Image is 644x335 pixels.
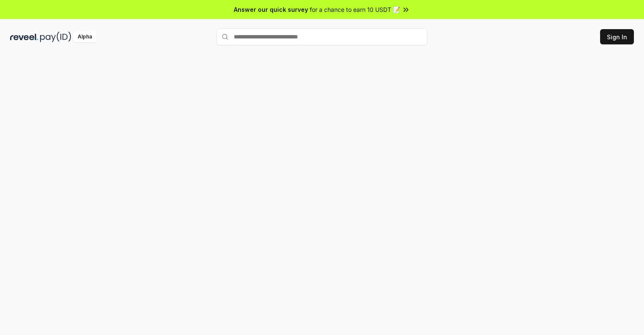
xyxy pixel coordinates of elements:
[234,5,308,14] span: Answer our quick survey
[310,5,400,14] span: for a chance to earn 10 USDT 📝
[73,32,97,42] div: Alpha
[40,32,71,42] img: pay_id
[600,29,634,44] button: Sign In
[10,32,38,42] img: reveel_dark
